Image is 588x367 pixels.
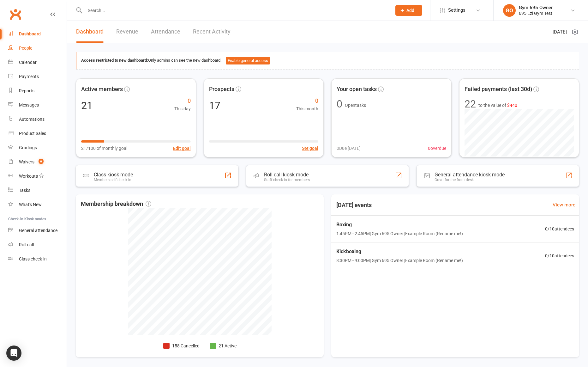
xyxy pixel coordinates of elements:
div: Roll call kiosk mode [264,172,310,178]
a: Attendance [151,21,180,43]
span: This month [296,105,318,112]
span: Active members [81,85,123,94]
a: Gradings [8,141,67,155]
div: 0 [337,99,342,109]
a: Reports [8,84,67,98]
span: 1:45PM - 2:45PM | Gym 695 Owner | Example Room (Rename me!) [336,230,463,237]
div: 22 [465,99,476,109]
div: 21 [81,101,93,111]
button: Edit goal [173,145,191,152]
div: Product Sales [19,131,46,136]
div: Only admins can see the new dashboard. [81,57,574,64]
div: Reports [19,88,34,93]
div: 17 [209,101,220,111]
span: Failed payments (last 30d) [465,85,532,94]
div: Tasks [19,188,30,193]
a: Class kiosk mode [8,252,67,266]
div: Staff check-in for members [264,178,310,182]
span: 0 overdue [428,145,446,152]
div: Members self check-in [94,178,133,182]
a: Tasks [8,183,67,198]
span: Open tasks [345,103,366,108]
div: Waivers [19,159,34,164]
a: Payments [8,70,67,84]
span: Kickboxing [336,248,463,256]
a: Automations [8,112,67,126]
span: Prospects [209,85,234,94]
a: Dashboard [8,27,67,41]
div: Roll call [19,242,34,247]
button: Set goal [302,145,318,152]
div: Great for the front desk [435,178,505,182]
span: 0 / 10 attendees [545,225,574,232]
button: Enable general access [226,57,270,64]
a: Waivers 6 [8,155,67,169]
div: Gradings [19,145,37,150]
li: 158 Cancelled [163,342,200,349]
a: Recent Activity [193,21,231,43]
a: Calendar [8,55,67,70]
span: $440 [507,103,517,108]
span: 0 [174,96,191,106]
a: Workouts [8,169,67,183]
div: 695 Ezi Gym Test [519,10,553,16]
div: Calendar [19,60,37,65]
div: Messages [19,102,39,107]
div: People [19,46,32,51]
div: What's New [19,202,42,207]
strong: Access restricted to new dashboard: [81,58,148,63]
a: Clubworx [8,6,23,22]
span: 0 / 10 attendees [545,252,574,259]
span: Add [406,8,414,13]
a: What's New [8,198,67,212]
button: Add [395,5,422,16]
span: to the value of [478,102,517,109]
div: Open Intercom Messenger [6,346,21,361]
div: Workouts [19,174,38,179]
h3: [DATE] events [331,199,377,211]
div: Automations [19,117,45,122]
span: 0 [296,96,318,106]
span: Your open tasks [337,85,377,94]
span: Settings [448,3,465,17]
span: Membership breakdown [81,199,151,209]
a: View more [553,201,575,209]
span: 21/100 of monthly goal [81,145,127,152]
span: 6 [39,159,44,164]
input: Search... [83,6,387,15]
div: General attendance [19,228,57,233]
div: GO [503,4,516,17]
span: Boxing [336,221,463,229]
li: 21 Active [210,342,237,349]
div: Gym 695 Owner [519,5,553,10]
a: Product Sales [8,126,67,141]
div: Class check-in [19,256,47,261]
span: [DATE] [553,28,567,36]
span: 0 Due [DATE] [337,145,361,152]
div: General attendance kiosk mode [435,172,505,178]
span: 8:30PM - 9:00PM | Gym 695 Owner | Example Room (Rename me!) [336,257,463,264]
a: Messages [8,98,67,112]
div: Dashboard [19,31,41,36]
a: People [8,41,67,55]
a: Roll call [8,238,67,252]
span: This day [174,105,191,112]
div: Payments [19,74,39,79]
a: Dashboard [76,21,104,43]
a: General attendance kiosk mode [8,223,67,238]
a: Revenue [116,21,138,43]
div: Class kiosk mode [94,172,133,178]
